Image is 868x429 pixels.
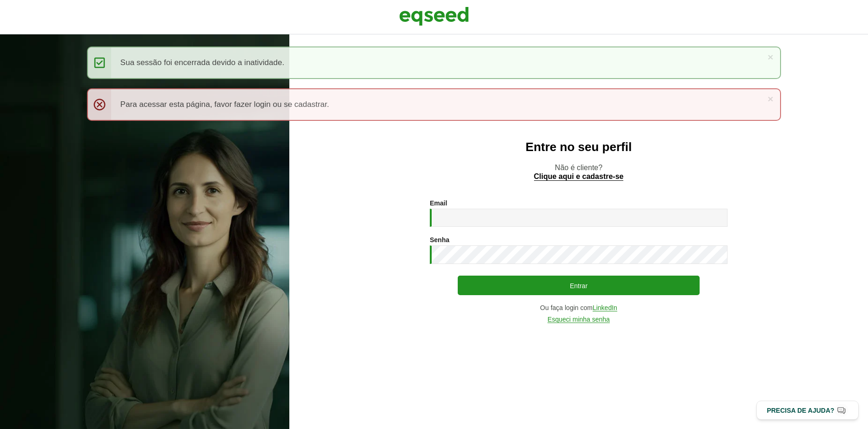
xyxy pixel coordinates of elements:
[430,200,447,206] label: Email
[308,163,849,181] p: Não é cliente?
[593,304,617,311] a: LinkedIn
[308,140,849,154] h2: Entre no seu perfil
[534,173,624,181] a: Clique aqui e cadastre-se
[430,237,449,243] label: Senha
[768,94,773,104] a: ×
[87,46,781,79] div: Sua sessão foi encerrada devido a inatividade.
[458,276,700,295] button: Entrar
[548,316,610,323] a: Esqueci minha senha
[430,304,728,311] div: Ou faça login com
[87,88,781,121] div: Para acessar esta página, favor fazer login ou se cadastrar.
[768,52,773,62] a: ×
[399,5,469,28] img: EqSeed Logo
